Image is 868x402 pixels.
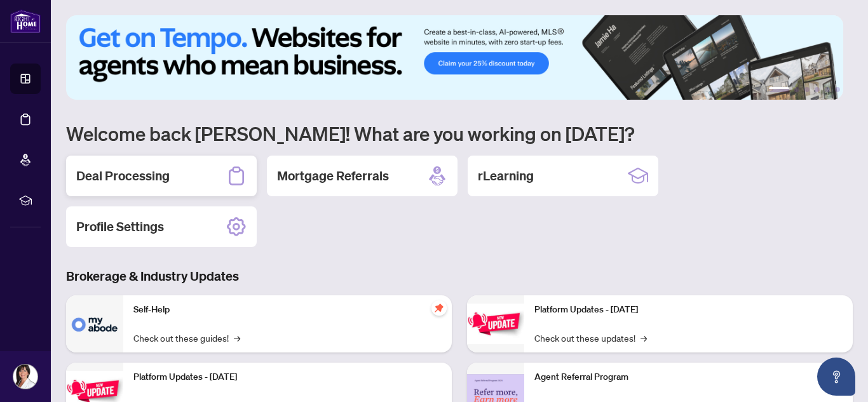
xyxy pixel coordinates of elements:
[10,10,41,33] img: logo
[825,87,830,92] button: 5
[815,87,820,92] button: 4
[794,87,799,92] button: 2
[133,303,442,317] p: Self-Help
[534,331,647,345] a: Check out these updates!→
[66,295,123,352] img: Self-Help
[133,370,442,384] p: Platform Updates - [DATE]
[534,303,843,317] p: Platform Updates - [DATE]
[641,331,647,345] span: →
[66,15,843,100] img: Slide 0
[431,300,447,316] span: pushpin
[133,331,240,345] a: Check out these guides!→
[835,87,840,92] button: 6
[66,121,853,145] h1: Welcome back [PERSON_NAME]! What are you working on [DATE]?
[769,87,789,92] button: 1
[76,218,164,236] h2: Profile Settings
[76,167,170,185] h2: Deal Processing
[234,331,240,345] span: →
[66,267,853,285] h3: Brokerage & Industry Updates
[478,167,534,185] h2: rLearning
[534,370,843,384] p: Agent Referral Program
[467,304,524,344] img: Platform Updates - June 23, 2025
[817,358,855,396] button: Open asap
[277,167,389,185] h2: Mortgage Referrals
[804,87,810,92] button: 3
[13,365,37,389] img: Profile Icon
